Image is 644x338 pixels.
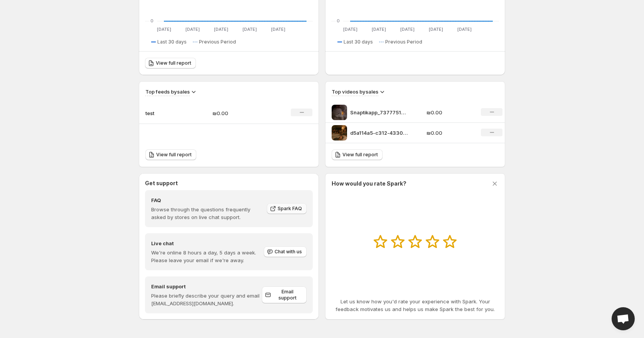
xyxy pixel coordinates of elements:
[145,58,196,69] a: View full report
[262,286,307,303] a: Email support
[151,239,263,247] h4: Live chat
[151,283,262,290] h4: Email support
[145,109,184,117] p: test
[612,307,635,330] div: Open chat
[151,196,261,204] h4: FAQ
[372,27,386,32] text: [DATE]
[199,39,236,45] span: Previous Period
[350,129,408,137] p: d5a114a5-c312-4330-9dc2-d819b951af31
[332,298,499,313] p: Let us know how you'd rate your experience with Spark. Your feedback motivates us and helps us ma...
[145,149,196,160] a: View full report
[429,27,443,32] text: [DATE]
[278,206,302,212] span: Spark FAQ
[157,27,171,32] text: [DATE]
[332,149,383,160] a: View full report
[427,129,472,137] p: ₪0.00
[145,88,190,95] h3: Top feeds by sales
[332,105,347,120] img: Snaptikapp_7377751579849559342
[350,109,408,116] p: Snaptikapp_7377751579849559342
[427,109,472,116] p: ₪0.00
[150,18,153,23] text: 0
[156,60,191,66] span: View full report
[332,125,347,141] img: d5a114a5-c312-4330-9dc2-d819b951af31
[275,249,302,255] span: Chat with us
[457,27,472,32] text: [DATE]
[243,27,257,32] text: [DATE]
[214,27,228,32] text: [DATE]
[332,180,406,187] h3: How would you rate Spark?
[400,27,415,32] text: [DATE]
[151,206,261,221] p: Browse through the questions frequently asked by stores on live chat support.
[343,27,357,32] text: [DATE]
[385,39,422,45] span: Previous Period
[271,27,285,32] text: [DATE]
[151,292,262,307] p: Please briefly describe your query and email [EMAIL_ADDRESS][DOMAIN_NAME].
[337,18,340,23] text: 0
[273,289,302,301] span: Email support
[264,246,307,257] button: Chat with us
[212,109,267,117] p: ₪0.00
[185,27,200,32] text: [DATE]
[151,249,263,264] p: We're online 8 hours a day, 5 days a week. Please leave your email if we're away.
[157,39,187,45] span: Last 30 days
[332,88,378,95] h3: Top videos by sales
[156,152,192,158] span: View full report
[267,203,307,214] a: Spark FAQ
[145,179,178,187] h3: Get support
[344,39,373,45] span: Last 30 days
[342,152,378,158] span: View full report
